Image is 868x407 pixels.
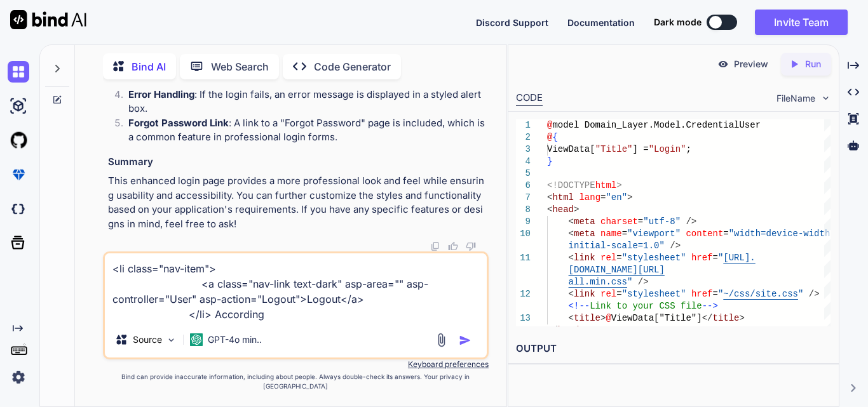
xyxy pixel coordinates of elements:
[314,59,391,74] p: Code Generator
[516,228,531,240] div: 10
[590,301,702,311] span: Link to your CSS file
[574,253,595,263] span: link
[569,301,590,311] span: <!--
[516,324,531,337] div: 14
[547,120,552,130] span: @
[10,10,86,29] img: Bind AI
[723,229,728,239] span: =
[606,313,611,323] span: @
[547,144,595,154] span: ViewData[
[611,313,702,323] span: ViewData["Title"]
[8,95,29,117] img: ai-studio
[108,155,486,170] h3: Summary
[434,333,449,347] img: attachment
[632,144,648,154] span: ] =
[516,180,531,192] div: 6
[547,192,552,203] span: <
[670,241,681,251] span: />
[108,174,486,231] p: This enhanced login page provides a more professional look and feel while ensuring usability and ...
[729,229,836,239] span: "width=device-width,
[552,192,574,203] span: html
[567,17,635,28] span: Documentation
[595,144,633,154] span: "Title"
[622,229,627,239] span: =
[638,277,649,287] span: />
[798,289,803,299] span: "
[508,334,839,364] h2: OUTPUT
[622,253,686,263] span: "stylesheet"
[600,289,616,299] span: rel
[569,253,574,263] span: <
[713,313,740,323] span: title
[133,333,162,346] p: Source
[600,217,638,227] span: charset
[713,289,718,299] span: =
[105,253,487,322] textarea: <li class="nav-item"> <a class="nav-link text-dark" asp-area="" asp-controller="User" asp-action=...
[516,216,531,228] div: 9
[552,132,557,142] span: {
[627,277,632,287] span: "
[649,144,686,154] span: "Login"
[718,253,723,263] span: "
[547,180,595,190] span: <!DOCTYPE
[569,265,665,275] span: [DOMAIN_NAME][URL]
[702,301,718,311] span: -->
[516,119,531,131] div: 1
[103,372,489,391] p: Bind can provide inaccurate information, including about people. Always double-check its answers....
[569,217,574,227] span: <
[547,325,558,335] span: </
[713,253,718,263] span: =
[547,132,552,142] span: @
[600,313,606,323] span: >
[516,312,531,324] div: 13
[569,229,574,239] span: <
[622,289,686,299] span: "stylesheet"
[132,59,166,74] p: Bind AI
[574,313,600,323] span: title
[600,229,622,239] span: name
[616,253,621,263] span: =
[516,252,531,264] div: 11
[569,289,574,299] span: <
[547,156,552,166] span: }
[8,130,29,151] img: githubLight
[547,204,552,215] span: <
[516,91,543,106] div: CODE
[723,253,755,263] span: [URL].
[579,192,600,203] span: lang
[569,241,665,251] span: initial-scale=1.0"
[8,366,29,388] img: settings
[128,116,486,145] p: : A link to a "Forgot Password" page is included, which is a common feature in professional login...
[8,61,29,83] img: chat
[686,229,723,239] span: content
[8,198,29,220] img: darkCloudIdeIcon
[717,58,729,70] img: preview
[734,58,768,70] p: Preview
[459,334,471,347] img: icon
[211,59,269,74] p: Web Search
[476,16,548,29] button: Discord Support
[776,92,815,105] span: FileName
[516,192,531,204] div: 7
[820,93,831,103] img: chevron down
[638,217,643,227] span: =
[740,313,745,323] span: >
[569,277,627,287] span: all.min.css
[574,289,595,299] span: link
[686,217,696,227] span: />
[718,289,723,299] span: "
[627,229,681,239] span: "viewport"
[448,241,458,251] img: like
[466,241,476,251] img: dislike
[569,313,574,323] span: <
[476,17,548,28] span: Discord Support
[595,180,617,190] span: html
[691,289,713,299] span: href
[574,217,595,227] span: meta
[190,333,203,346] img: GPT-4o mini
[809,289,820,299] span: />
[616,180,621,190] span: >
[166,335,177,345] img: Pick Models
[686,144,691,154] span: ;
[627,192,632,203] span: >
